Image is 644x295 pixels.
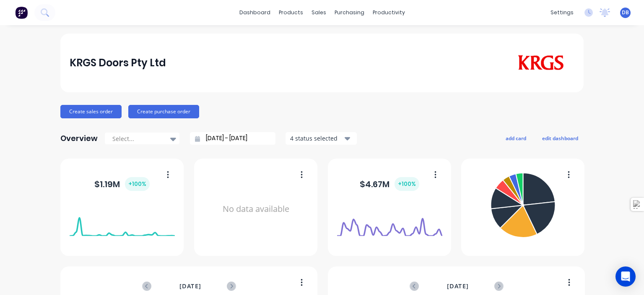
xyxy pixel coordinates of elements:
[15,6,28,19] img: Factory
[546,6,578,19] div: settings
[615,266,636,287] div: Open Intercom Messenger
[330,6,369,19] div: purchasing
[275,6,307,19] div: products
[537,133,584,144] button: edit dashboard
[395,177,419,191] div: + 100 %
[307,6,330,19] div: sales
[290,134,343,143] div: 4 status selected
[516,55,566,71] img: KRGS Doors Pty Ltd
[179,282,201,291] span: [DATE]
[60,130,98,147] div: Overview
[369,6,409,19] div: productivity
[235,6,275,19] a: dashboard
[125,177,150,191] div: + 100 %
[286,132,357,145] button: 4 status selected
[70,55,166,71] div: KRGS Doors Pty Ltd
[447,282,469,291] span: [DATE]
[94,177,150,191] div: $ 1.19M
[203,170,309,249] div: No data available
[500,133,532,144] button: add card
[128,105,199,118] button: Create purchase order
[360,177,419,191] div: $ 4.67M
[622,9,629,16] span: DB
[60,105,122,118] button: Create sales order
